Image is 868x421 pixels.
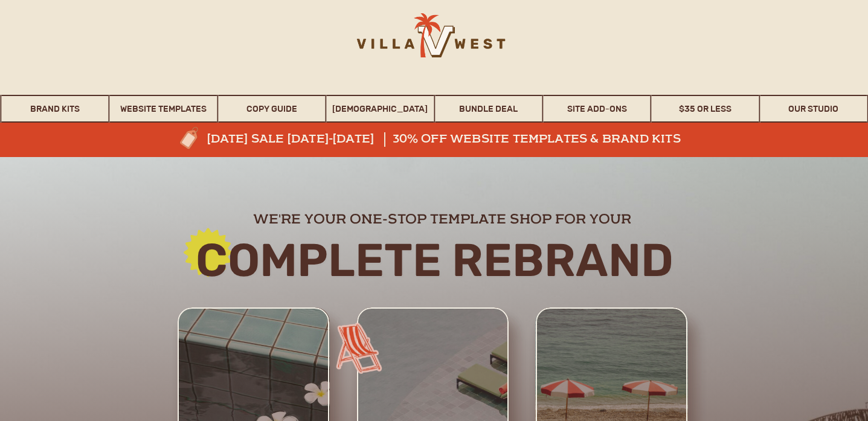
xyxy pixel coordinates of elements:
[167,210,718,225] h2: we're your one-stop template shop for your
[760,95,867,123] a: Our Studio
[108,236,761,284] h2: Complete rebrand
[2,95,109,123] a: Brand Kits
[207,132,414,147] a: [DATE] sale [DATE]-[DATE]
[435,95,542,123] a: Bundle Deal
[652,95,759,123] a: $35 or Less
[543,95,650,123] a: Site Add-Ons
[218,95,325,123] a: Copy Guide
[110,95,217,123] a: Website Templates
[393,132,692,147] a: 30% off website templates & brand kits
[327,95,434,123] a: [DEMOGRAPHIC_DATA]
